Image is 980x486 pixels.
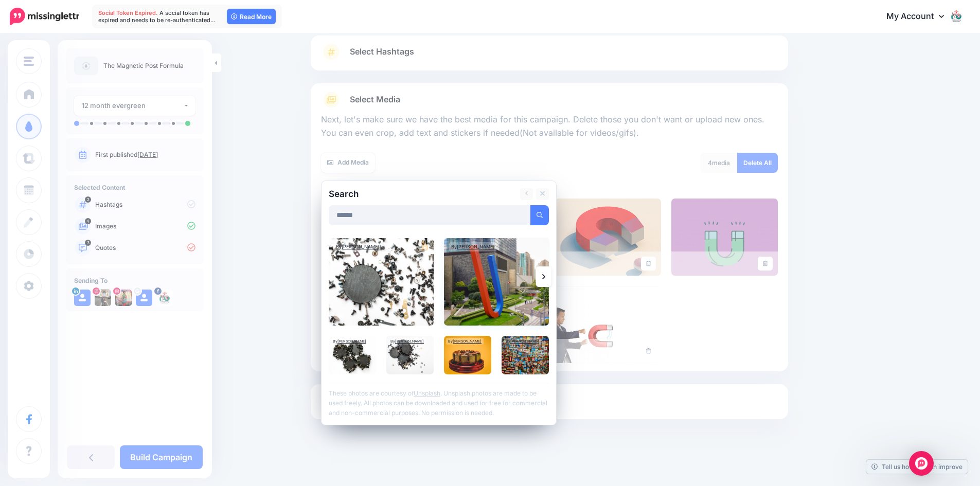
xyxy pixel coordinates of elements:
[737,153,778,173] a: Delete All
[156,290,173,306] img: 293739338_113555524758435_6240255962081998429_n-bsa143755.jpg
[115,290,132,306] img: 377333075_215727291500431_3713558825676378526_n-bsa144510.jpg
[555,286,661,363] img: C64M4SES0SNJFXB2SPR7BJYGU938WG30.gif
[137,151,158,158] a: [DATE]
[321,153,375,173] a: Add Media
[331,338,368,345] div: By
[95,222,195,231] p: Images
[74,96,195,116] button: 12 month evergreen
[444,336,491,374] img: An electric motor with all it's copper windings!
[510,339,539,344] a: [PERSON_NAME]
[24,57,34,66] img: menu.png
[457,244,494,249] a: [PERSON_NAME]
[350,45,414,59] span: Select Hashtags
[74,290,91,306] img: user_default_image.png
[449,242,496,251] div: By
[329,383,549,418] p: These photos are courtesy of . Unsplash photos are made to be used freely. All photos can be down...
[82,100,183,112] div: 12 month evergreen
[671,199,778,276] img: 55MHE6ADTT8HXT10Q81RZLSQTSCVV4EC.gif
[414,389,440,397] a: Unsplash
[136,290,152,306] img: user_default_image.png
[227,9,276,24] a: Read More
[95,200,195,209] p: Hashtags
[95,290,111,306] img: 223274431_207235061409589_3165409955215223380_n-bsa143754.jpg
[909,451,934,476] div: Open Intercom Messenger
[98,9,216,24] span: A social token has expired and needs to be re-authenticated…
[74,277,195,284] h4: Sending To
[329,190,359,199] h2: Search
[85,218,91,224] span: 4
[350,93,400,106] span: Select Media
[103,61,184,71] p: The Magnetic Post Formula
[866,460,968,474] a: Tell us how we can improve
[10,8,79,25] img: Missinglettr
[74,57,98,75] img: article-default-image-icon.png
[334,242,381,251] div: By
[95,150,195,159] p: First published
[555,199,661,276] img: VBKKHAXXUGS181HWPOT12X6GOSWMT34Z.gif
[321,108,778,363] div: Select Media
[337,339,366,344] a: [PERSON_NAME]
[85,240,91,246] span: 3
[388,338,426,345] div: By
[98,9,158,16] span: Social Token Expired.
[342,244,379,249] a: [PERSON_NAME]
[446,338,484,345] div: By
[74,184,195,191] h4: Selected Content
[321,44,778,70] a: Select Hashtags
[876,4,965,29] a: My Account
[453,339,482,344] a: [PERSON_NAME]
[700,153,738,173] div: media
[708,159,712,167] span: 4
[395,339,424,344] a: [PERSON_NAME]
[85,196,91,203] span: 2
[321,92,778,108] a: Select Media
[321,113,778,140] p: Next, let's make sure we have the best media for this campaign. Delete those you don't want or up...
[95,243,195,253] p: Quotes
[504,338,541,345] div: By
